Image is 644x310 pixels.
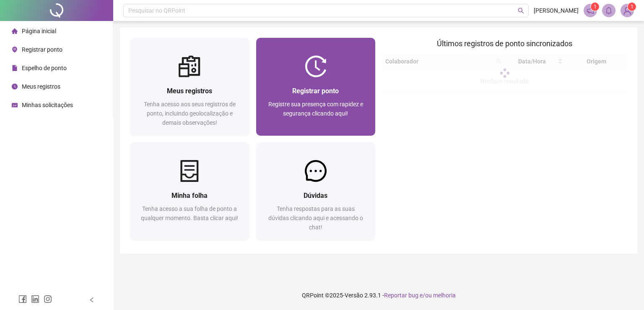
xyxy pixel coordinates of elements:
a: Registrar pontoRegistre sua presença com rapidez e segurança clicando aqui! [256,38,376,136]
span: 1 [594,4,597,10]
span: Meus registros [22,83,60,90]
span: schedule [12,102,18,108]
span: Tenha respostas para as suas dúvidas clicando aqui e acessando o chat! [268,205,363,231]
a: Minha folhaTenha acesso a sua folha de ponto a qualquer momento. Basta clicar aqui! [130,142,249,240]
span: Últimos registros de ponto sincronizados [437,39,572,48]
span: Tenha acesso a sua folha de ponto a qualquer momento. Basta clicar aqui! [141,205,238,221]
span: Versão [345,292,363,299]
img: 90498 [621,4,634,17]
span: Meus registros [167,87,212,95]
span: file [12,65,18,71]
span: Dúvidas [304,192,327,200]
span: environment [12,47,18,53]
span: search [518,8,524,14]
span: instagram [44,295,52,303]
span: 1 [631,4,634,10]
span: bell [605,7,613,14]
span: linkedin [31,295,39,303]
span: [PERSON_NAME] [534,6,579,15]
span: facebook [18,295,27,303]
span: left [89,297,95,303]
span: Minha folha [171,192,208,200]
a: DúvidasTenha respostas para as suas dúvidas clicando aqui e acessando o chat! [256,142,376,240]
a: Meus registrosTenha acesso aos seus registros de ponto, incluindo geolocalização e demais observa... [130,38,249,136]
span: Reportar bug e/ou melhoria [384,292,456,299]
span: Página inicial [22,28,56,34]
span: Espelho de ponto [22,65,67,71]
span: notification [587,7,594,14]
span: Registre sua presença com rapidez e segurança clicando aqui! [268,101,363,117]
footer: QRPoint © 2025 - 2.93.1 - [113,281,644,310]
span: home [12,28,18,34]
span: Minhas solicitações [22,102,73,108]
sup: 1 [591,3,599,11]
sup: Atualize o seu contato no menu Meus Dados [628,3,636,11]
span: Registrar ponto [22,46,62,53]
span: Registrar ponto [292,87,339,95]
span: Tenha acesso aos seus registros de ponto, incluindo geolocalização e demais observações! [144,101,236,126]
span: clock-circle [12,84,18,89]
